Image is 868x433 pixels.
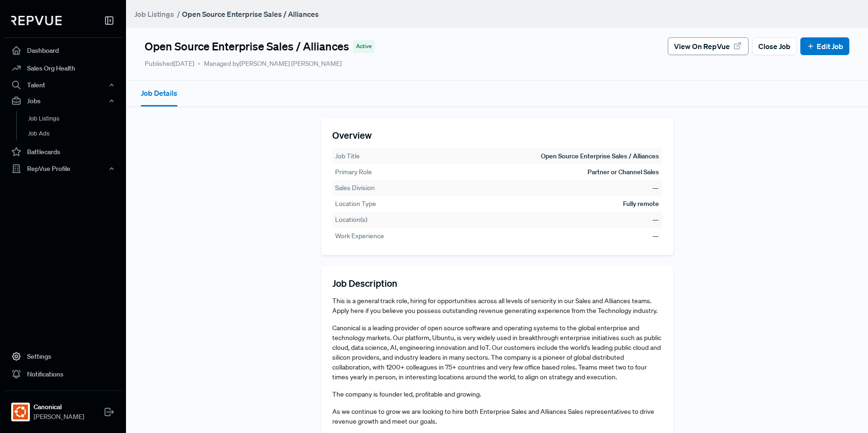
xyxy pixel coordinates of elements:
[4,390,122,426] a: CanonicalCanonical[PERSON_NAME]
[13,405,28,419] img: Canonical
[668,37,749,55] button: View on RepVue
[16,126,135,141] a: Job Ads
[182,9,319,19] strong: Open Source Enterprise Sales / Alliances
[674,41,730,52] span: View on RepVue
[335,151,360,162] th: Job Title
[335,214,368,225] th: Location(s)
[4,365,122,383] a: Notifications
[4,93,122,109] button: Jobs
[11,16,62,25] img: RepVue
[332,297,658,315] span: This is a general track role, hiring for opportunities across all levels of seniority in our Sale...
[177,9,180,19] span: /
[623,199,659,209] td: Fully remote
[34,412,84,422] span: [PERSON_NAME]
[652,231,659,241] td: —
[332,390,481,398] span: The company is founder led, profitable and growing.
[145,59,194,69] p: Published [DATE]
[335,231,385,241] th: Work Experience
[332,129,662,141] h5: Overview
[758,41,791,52] span: Close Job
[652,214,659,225] td: —
[4,348,122,365] a: Settings
[4,161,122,177] button: RepVue Profile
[4,143,122,161] a: Battlecards
[652,183,659,193] td: —
[145,40,349,53] h4: Open Source Enterprise Sales / Alliances
[540,151,659,162] td: Open Source Enterprise Sales / Alliances
[806,41,843,52] a: Edit Job
[4,42,122,59] a: Dashboard
[134,8,174,20] a: Job Listings
[335,183,375,193] th: Sales Division
[4,77,122,93] button: Talent
[34,402,84,412] strong: Canonical
[198,59,342,69] span: Managed by [PERSON_NAME] [PERSON_NAME]
[335,167,372,177] th: Primary Role
[332,277,662,289] h5: Job Description
[356,42,371,50] span: Active
[752,37,797,55] button: Close Job
[587,167,659,177] td: Partner or Channel Sales
[4,59,122,77] a: Sales Org Health
[332,324,661,381] span: Canonical is a leading provider of open source software and operating systems to the global enter...
[141,81,177,106] button: Job Details
[332,407,654,426] span: As we continue to grow we are looking to hire both Enterprise Sales and Alliances Sales represent...
[800,37,849,55] button: Edit Job
[16,111,135,126] a: Job Listings
[335,199,377,209] th: Location Type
